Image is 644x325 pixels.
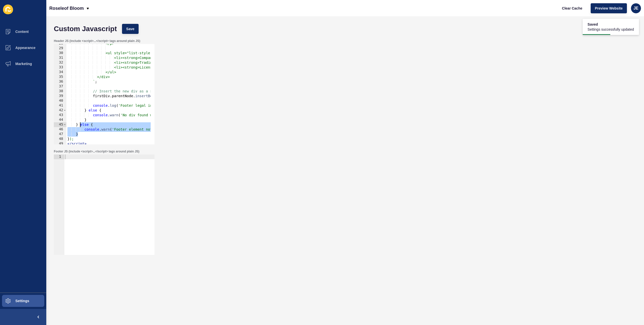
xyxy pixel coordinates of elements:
[54,141,66,146] div: 49
[54,108,66,113] div: 42
[588,22,634,27] span: Saved
[595,6,623,11] span: Preview Website
[633,6,638,11] span: JE
[126,26,135,31] span: Save
[54,98,66,103] div: 40
[54,51,66,56] div: 30
[591,3,627,13] button: Preview Website
[54,70,66,75] div: 34
[54,113,66,118] div: 43
[54,26,117,31] h1: Custom Javascript
[54,60,66,65] div: 32
[54,118,66,122] div: 44
[54,137,66,141] div: 48
[54,39,140,43] label: Header JS (include <script>...</script> tags around plain JS)
[54,84,66,89] div: 37
[54,89,66,94] div: 38
[588,27,634,32] span: Settings successfully updated
[122,24,139,34] button: Save
[562,6,582,11] span: Clear Cache
[54,65,66,70] div: 33
[54,127,66,132] div: 46
[54,46,66,51] div: 29
[54,132,66,137] div: 47
[558,3,587,13] button: Clear Cache
[54,154,64,159] div: 1
[54,122,66,127] div: 45
[54,79,66,84] div: 36
[54,75,66,79] div: 35
[54,94,66,98] div: 39
[54,149,139,153] label: Footer JS (include <script>...</script> tags around plain JS)
[54,103,66,108] div: 41
[49,2,84,15] p: Roseleof Bloom
[54,56,66,60] div: 31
